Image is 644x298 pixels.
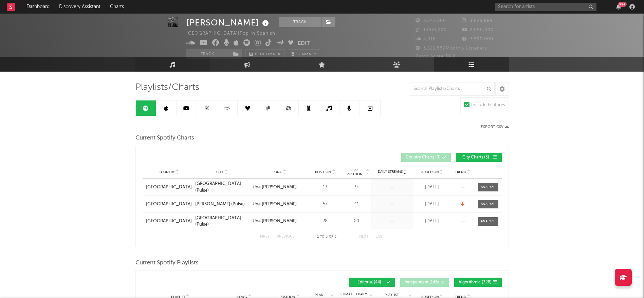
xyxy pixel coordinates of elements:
div: [DATE] [415,201,449,208]
span: 2,090,000 [462,28,494,32]
button: Track [279,17,321,27]
span: City [216,170,224,174]
span: to [320,235,324,238]
div: Una [PERSON_NAME] [253,218,297,225]
div: 13 [310,184,341,191]
div: [PERSON_NAME] (Pulse) [195,201,245,208]
input: Search Playlists/Charts [410,82,495,96]
button: Previous [277,235,295,239]
a: [GEOGRAPHIC_DATA] [146,184,192,191]
div: [PERSON_NAME] [186,17,271,28]
div: [DATE] [415,218,449,225]
span: Daily Streams [378,169,403,174]
button: Editorial(44) [349,278,395,287]
span: City Charts ( 3 ) [460,155,492,160]
span: Algorithmic ( 328 ) [459,280,492,284]
button: Summary [288,49,320,59]
span: Song [273,170,282,174]
button: Edit [298,39,310,48]
span: Peak Position [344,168,365,176]
span: 4,316 [416,37,436,41]
a: Una [PERSON_NAME] [253,201,307,208]
div: 9 [344,184,369,191]
div: Una [PERSON_NAME] [253,184,297,191]
span: Editorial ( 44 ) [354,280,385,284]
button: 99+ [616,4,621,10]
a: Benchmark [245,49,284,59]
button: Export CSV [481,125,509,129]
button: Algorithmic(328) [454,278,502,287]
span: Position [315,170,331,174]
span: Trend [455,170,466,174]
span: Country [159,170,175,174]
button: Last [375,235,384,239]
span: Summary [296,53,316,56]
div: 28 [310,218,341,225]
button: Independent(146) [400,278,449,287]
input: Search for artists [495,3,596,11]
div: [DATE] [415,184,449,191]
span: 1,000,000 [416,28,447,32]
a: [GEOGRAPHIC_DATA] [146,201,192,208]
a: [GEOGRAPHIC_DATA] [146,218,192,225]
a: Una [PERSON_NAME] [253,218,307,225]
span: Current Spotify Playlists [135,259,199,267]
button: Next [359,235,369,239]
span: Playlists/Charts [135,83,199,92]
span: Country Charts ( 0 ) [406,155,441,160]
span: Current Spotify Charts [135,134,194,142]
span: of [329,235,333,238]
button: City Charts(3) [456,153,502,162]
div: [GEOGRAPHIC_DATA] | Pop in Spanish [186,30,283,38]
span: 3,625,689 [462,19,493,23]
div: 1 3 3 [308,233,346,241]
div: Include Features [471,101,505,109]
span: 3,742,300 [416,19,446,23]
span: Jump Score: 39.2 [416,54,455,59]
div: 57 [310,201,341,208]
span: 3,515,889 Monthly Listeners [416,46,487,51]
button: Country Charts(0) [401,153,451,162]
span: Added On [421,170,439,174]
div: Una [PERSON_NAME] [253,201,297,208]
span: Independent ( 146 ) [405,280,439,284]
div: 20 [344,218,369,225]
button: First [260,235,270,239]
a: Una [PERSON_NAME] [253,184,307,191]
button: Track [186,49,229,59]
span: 3,500,000 [462,37,493,41]
a: [GEOGRAPHIC_DATA] (Pulse) [195,215,249,228]
a: [GEOGRAPHIC_DATA] (Pulse) [195,181,249,194]
div: 99 + [618,2,627,7]
span: Benchmark [255,51,281,59]
div: 41 [344,201,369,208]
a: [PERSON_NAME] (Pulse) [195,201,249,208]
